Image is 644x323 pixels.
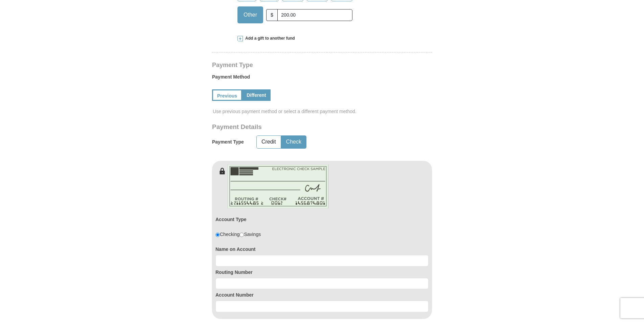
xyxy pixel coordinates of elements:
[215,231,261,238] div: Checking Savings
[277,9,352,21] input: Other Amount
[215,269,429,276] label: Routing Number
[227,164,329,209] img: check-en.png
[257,136,281,148] button: Credit
[215,246,429,253] label: Name on Account
[240,10,260,20] span: Other
[281,136,306,148] button: Check
[212,62,432,68] h4: Payment Type
[212,73,432,84] label: Payment Method
[212,139,244,145] h5: Payment Type
[215,216,247,223] label: Account Type
[243,36,295,41] span: Add a gift to another fund
[212,89,242,101] a: Previous
[242,89,271,101] a: Different
[266,9,278,21] span: $
[212,123,385,131] h3: Payment Details
[215,292,429,298] label: Account Number
[213,108,433,115] span: Use previous payment method or select a different payment method.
